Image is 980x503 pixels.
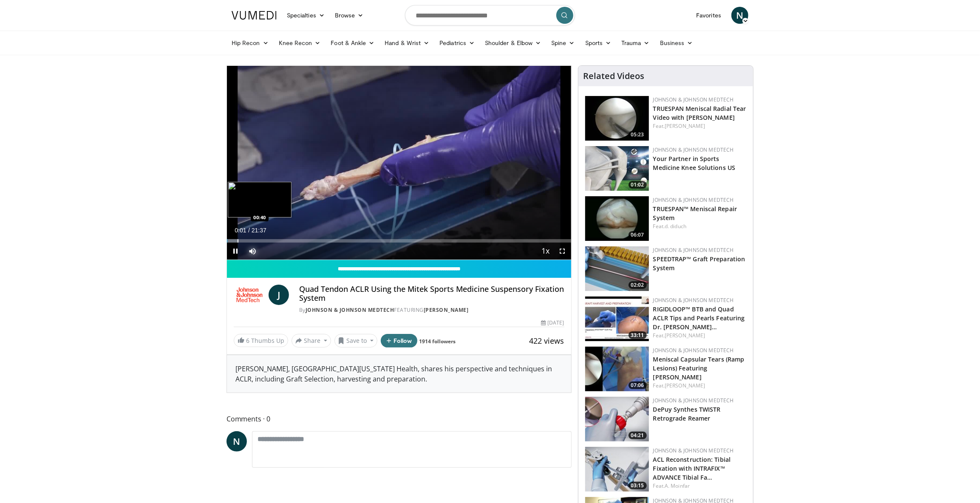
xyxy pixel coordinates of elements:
[282,7,330,24] a: Specialties
[244,243,261,260] button: Mute
[653,347,734,354] a: Johnson & Johnson MedTech
[227,239,571,243] div: Progress Bar
[585,146,649,191] a: 01:02
[234,334,288,347] a: 6 Thumbs Up
[653,355,745,381] a: Meniscal Capsular Tears (Ramp Lesions) Featuring [PERSON_NAME]
[653,105,746,122] a: TRUESPAN Meniscal Radial Tear Video with [PERSON_NAME]
[731,7,748,24] a: N
[665,223,686,230] a: d. diduch
[653,155,736,172] a: Your Partner in Sports Medicine Knee Solutions US
[380,34,434,51] a: Hand & Wrist
[653,146,734,153] a: Johnson & Johnson MedTech
[655,34,698,51] a: Business
[334,334,378,348] button: Save to
[665,122,705,130] a: [PERSON_NAME]
[424,306,469,314] a: [PERSON_NAME]
[653,96,734,103] a: Johnson & Johnson MedTech
[269,285,289,305] a: J
[541,319,564,327] div: [DATE]
[585,397,649,441] img: 62274247-50be-46f1-863e-89caa7806205.150x105_q85_crop-smart_upscale.jpg
[691,7,726,24] a: Favorites
[554,243,571,260] button: Fullscreen
[299,306,564,314] div: By FEATURING
[665,332,705,339] a: [PERSON_NAME]
[629,482,647,489] span: 03:15
[585,96,649,141] a: 05:23
[665,482,690,489] a: A. Moinfar
[653,455,731,481] a: ACL Reconstruction: Tibial Fixation with INTRAFIX™ ADVANCE Tibial Fa…
[299,285,564,303] h4: Quad Tendon ACLR Using the Mitek Sports Medicine Suspensory Fixation System
[234,285,265,305] img: Johnson & Johnson MedTech
[530,336,564,346] span: 422 views
[227,355,571,393] div: [PERSON_NAME], [GEOGRAPHIC_DATA][US_STATE] Health, shares his perspective and techniques in ACLR,...
[326,34,380,51] a: Foot & Ankle
[274,34,326,51] a: Knee Recon
[585,246,649,291] img: a46a2fe1-2704-4a9e-acc3-1c278068f6c4.150x105_q85_crop-smart_upscale.jpg
[252,227,266,234] span: 21:37
[405,5,575,25] input: Search topics, interventions
[306,306,394,314] a: Johnson & Johnson MedTech
[653,255,745,272] a: SPEEDTRAP™ Graft Preparation System
[419,338,456,345] a: 1914 followers
[227,66,571,260] video-js: Video Player
[629,281,647,289] span: 02:02
[235,227,246,234] span: 0:01
[629,131,647,138] span: 05:23
[653,196,734,203] a: Johnson & Johnson MedTech
[653,382,746,390] div: Feat.
[653,305,745,331] a: RIGIDLOOP™ BTB and Quad ACLR Tips and Pearls Featuring Dr. [PERSON_NAME]…
[585,297,649,341] a: 33:11
[585,246,649,291] a: 02:02
[653,405,721,422] a: DePuy Synthes TWISTR Retrograde Reamer
[580,34,617,51] a: Sports
[629,381,647,389] span: 07:06
[653,397,734,404] a: Johnson & Johnson MedTech
[583,71,645,81] h4: Related Videos
[227,34,274,51] a: Hip Recon
[665,382,705,389] a: [PERSON_NAME]
[585,146,649,191] img: 0543fda4-7acd-4b5c-b055-3730b7e439d4.150x105_q85_crop-smart_upscale.jpg
[629,231,647,239] span: 06:07
[546,34,580,51] a: Spine
[381,334,417,348] button: Follow
[653,332,746,339] div: Feat.
[653,447,734,454] a: Johnson & Johnson MedTech
[629,432,647,439] span: 04:21
[585,347,649,391] img: 0c02c3d5-dde0-442f-bbc0-cf861f5c30d7.150x105_q85_crop-smart_upscale.jpg
[227,431,247,452] a: N
[537,243,554,260] button: Playback Rate
[653,482,746,490] div: Feat.
[653,205,737,222] a: TRUESPAN™ Meniscal Repair System
[585,196,649,241] img: e42d750b-549a-4175-9691-fdba1d7a6a0f.150x105_q85_crop-smart_upscale.jpg
[653,246,734,254] a: Johnson & Johnson MedTech
[292,334,331,348] button: Share
[585,347,649,391] a: 07:06
[227,243,244,260] button: Pause
[585,447,649,492] img: 777ad927-ac55-4405-abb7-44ae044f5e5b.150x105_q85_crop-smart_upscale.jpg
[629,181,647,189] span: 01:02
[653,297,734,304] a: Johnson & Johnson MedTech
[330,7,369,24] a: Browse
[246,336,249,345] span: 6
[228,182,292,218] img: image.jpeg
[248,227,250,234] span: /
[585,196,649,241] a: 06:07
[629,331,647,339] span: 33:11
[585,96,649,141] img: a9cbc79c-1ae4-425c-82e8-d1f73baa128b.150x105_q85_crop-smart_upscale.jpg
[227,413,572,424] span: Comments 0
[585,397,649,441] a: 04:21
[653,122,746,130] div: Feat.
[653,223,746,230] div: Feat.
[480,34,546,51] a: Shoulder & Elbow
[434,34,480,51] a: Pediatrics
[585,447,649,492] a: 03:15
[616,34,655,51] a: Trauma
[232,11,277,20] img: VuMedi Logo
[585,297,649,341] img: 4bc3a03c-f47c-4100-84fa-650097507746.150x105_q85_crop-smart_upscale.jpg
